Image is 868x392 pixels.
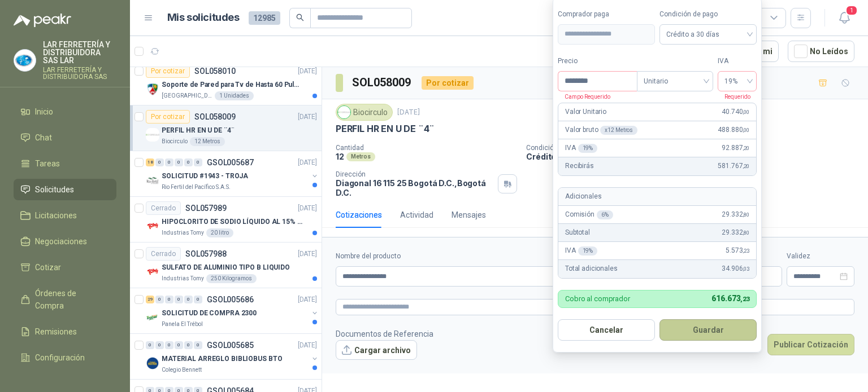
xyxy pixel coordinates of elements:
img: Company Logo [146,265,159,279]
div: 0 [184,158,193,166]
p: MATERIAL ARREGLO BIBLIOBUS BTO [162,354,282,364]
div: 0 [194,341,202,349]
div: 1 Unidades [215,91,254,100]
div: Mensajes [452,209,486,221]
span: ,20 [743,163,749,169]
div: x 12 Metros [600,126,637,135]
div: 6 % [597,210,613,219]
div: 0 [184,296,193,303]
span: 19% [724,73,750,90]
p: Condición de pago [526,144,863,152]
span: 12985 [249,11,280,25]
a: Inicio [14,101,116,122]
a: Licitaciones [14,205,116,226]
a: Por cotizarSOL058010[DATE] Company LogoSoporte de Pared para Tv de Hasta 60 Pulgadas con Brazo Ar... [130,60,322,105]
p: Campo Requerido [558,91,610,102]
div: Metros [346,152,375,161]
span: 34.906 [722,263,749,274]
button: No Leídos [788,41,854,62]
p: PERFIL HR EN U DE ¨4¨ [162,125,234,136]
div: 29 [146,296,154,303]
div: 0 [146,341,154,349]
p: Adicionales [565,191,601,202]
img: Company Logo [146,356,159,370]
span: 1 [845,5,858,16]
p: Diagonal 16 115 25 Bogotá D.C. , Bogotá D.C. [336,178,493,197]
span: Remisiones [35,325,77,338]
span: ,03 [743,266,749,272]
p: Subtotal [565,227,590,238]
span: ,00 [743,127,749,133]
div: Por cotizar [146,64,190,78]
span: Cotizar [35,261,61,274]
p: Panela El Trébol [162,320,203,329]
div: 0 [194,158,202,166]
img: Company Logo [146,128,159,142]
button: Guardar [659,319,757,341]
p: Requerido [718,91,750,102]
span: ,80 [743,230,749,236]
span: 616.673 [711,294,749,303]
label: Nombre del producto [336,251,624,262]
label: Comprador paga [558,9,655,20]
a: Remisiones [14,321,116,342]
p: [DATE] [298,249,317,259]
p: GSOL005685 [207,341,254,349]
p: LAR FERRETERÍA Y DISTRIBUIDORA SAS LAR [43,41,116,64]
p: IVA [565,143,597,153]
span: Licitaciones [35,209,77,222]
p: Industrias Tomy [162,228,204,237]
div: 0 [194,296,202,303]
span: Unitario [644,73,706,90]
button: Cancelar [558,319,655,341]
span: Tareas [35,157,60,170]
div: 0 [184,341,193,349]
p: [DATE] [298,340,317,351]
div: 12 Metros [190,137,225,146]
a: CerradoSOL057988[DATE] Company LogoSULFATO DE ALUMINIO TIPO B LIQUIDOIndustrias Tomy250 Kilogramos [130,243,322,288]
button: Cargar archivo [336,340,417,360]
label: IVA [718,56,757,67]
div: 0 [165,158,173,166]
span: Configuración [35,351,85,364]
img: Company Logo [338,106,350,118]
img: Logo peakr [14,14,71,27]
a: Órdenes de Compra [14,283,116,316]
img: Company Logo [146,174,159,187]
p: Cobro al comprador [565,295,630,302]
span: 581.767 [718,161,749,171]
div: 0 [155,158,164,166]
p: 12 [336,152,344,161]
img: Company Logo [146,311,159,324]
p: Comisión [565,209,613,220]
a: 0 0 0 0 0 0 GSOL005685[DATE] Company LogoMATERIAL ARREGLO BIBLIOBUS BTOColegio Bennett [146,338,319,375]
button: Publicar Cotización [767,334,854,355]
span: ,23 [740,296,749,303]
div: Cotizaciones [336,209,382,221]
p: [DATE] [397,107,420,118]
span: 488.880 [718,125,749,135]
p: Biocirculo [162,137,188,146]
div: Cerrado [146,201,181,215]
span: Crédito a 30 días [666,26,750,43]
div: 18 [146,158,154,166]
div: Actividad [400,209,433,221]
div: 19 % [578,246,598,256]
span: Chat [35,131,52,144]
p: [DATE] [298,157,317,168]
img: Company Logo [14,50,36,71]
div: 20 litro [206,228,233,237]
p: [DATE] [298,294,317,305]
img: Company Logo [146,219,159,233]
div: 0 [175,158,183,166]
span: Solicitudes [35,183,74,196]
div: 0 [165,341,173,349]
button: 1 [834,8,854,28]
p: [DATE] [298,112,317,122]
p: Total adicionales [565,263,618,274]
div: 0 [165,296,173,303]
label: Condición de pago [659,9,757,20]
span: 5.573 [726,245,749,256]
span: 40.740 [722,107,749,117]
a: Por cotizarSOL058009[DATE] Company LogoPERFIL HR EN U DE ¨4¨Biocirculo12 Metros [130,105,322,151]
